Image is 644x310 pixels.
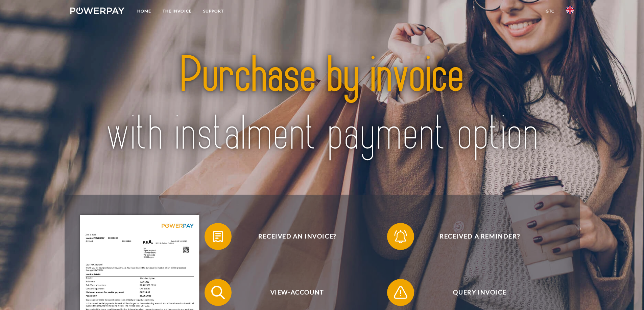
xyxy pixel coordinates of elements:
[540,5,560,17] a: GTC
[214,279,380,306] span: View-Account
[397,223,563,250] span: Received a reminder?
[392,228,409,245] img: qb_bell.svg
[397,279,563,306] span: Query Invoice
[566,6,574,14] img: en
[70,7,125,14] img: logo-powerpay-white.svg
[392,284,409,301] img: qb_warning.svg
[157,5,197,17] a: THE INVOICE
[387,223,563,250] button: Received a reminder?
[387,279,563,306] button: Query Invoice
[205,279,380,306] button: View-Account
[132,5,157,17] a: Home
[205,223,380,250] button: Received an invoice?
[210,228,226,245] img: qb_bill.svg
[617,283,639,305] iframe: Button to launch messaging window
[214,223,380,250] span: Received an invoice?
[197,5,230,17] a: Support
[95,31,549,179] img: title-powerpay_en.svg
[210,284,226,301] img: qb_search.svg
